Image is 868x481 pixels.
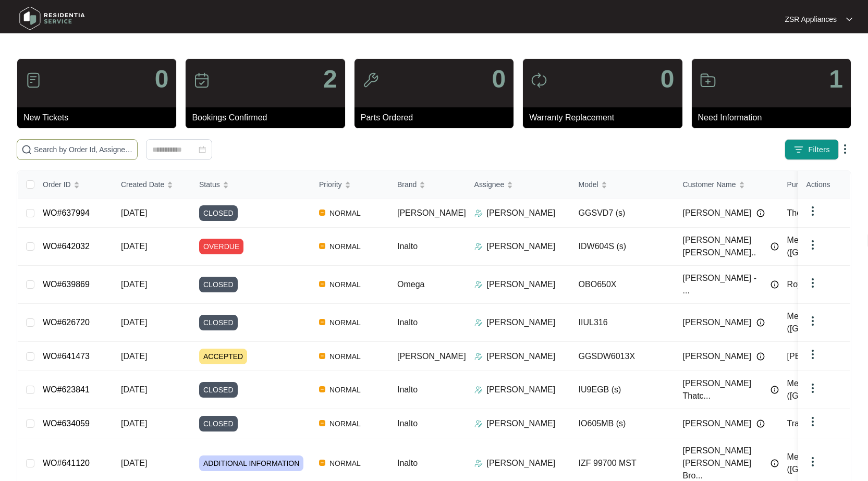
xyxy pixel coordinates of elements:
[21,144,32,155] img: search-icon
[474,318,483,327] img: Assigner Icon
[199,239,243,254] span: OVERDUE
[325,240,365,253] span: NORMAL
[199,205,238,221] span: CLOSED
[675,171,779,199] th: Customer Name
[121,385,147,394] span: [DATE]
[683,377,765,402] span: [PERSON_NAME] Thatc...
[570,371,675,409] td: IU9EGB (s)
[771,280,779,289] img: Info icon
[806,277,819,289] img: dropdown arrow
[397,179,417,190] span: Brand
[199,416,238,431] span: CLOSED
[325,384,365,396] span: NORMAL
[325,350,365,363] span: NORMAL
[756,318,765,327] img: Info icon
[323,67,337,92] p: 2
[808,144,830,155] span: Filters
[121,459,147,467] span: [DATE]
[683,234,765,259] span: [PERSON_NAME] [PERSON_NAME]..
[474,459,483,467] img: Assigner Icon
[683,179,736,190] span: Customer Name
[121,419,147,428] span: [DATE]
[806,315,819,327] img: dropdown arrow
[199,277,238,292] span: CLOSED
[397,280,424,289] span: Omega
[487,417,556,430] p: [PERSON_NAME]
[474,352,483,361] img: Assigner Icon
[839,143,851,155] img: dropdown arrow
[319,281,325,287] img: Vercel Logo
[397,419,418,428] span: Inalto
[34,144,133,155] input: Search by Order Id, Assignee Name, Customer Name, Brand and Model
[787,419,821,428] span: Tradelink
[700,72,716,89] img: icon
[570,228,675,266] td: IDW604S (s)
[785,139,839,160] button: filter iconFilters
[361,112,514,124] p: Parts Ordered
[570,199,675,228] td: GGSVD7 (s)
[487,240,556,253] p: [PERSON_NAME]
[325,278,365,291] span: NORMAL
[787,208,846,217] span: The Good Guys
[199,179,220,190] span: Status
[683,316,752,329] span: [PERSON_NAME]
[771,242,779,251] img: Info icon
[319,319,325,325] img: Vercel Logo
[683,272,765,297] span: [PERSON_NAME] - ...
[474,280,483,289] img: Assigner Icon
[787,179,841,190] span: Purchased From
[121,242,147,251] span: [DATE]
[487,207,556,219] p: [PERSON_NAME]
[474,420,483,428] img: Assigner Icon
[492,67,506,92] p: 0
[311,171,389,199] th: Priority
[193,72,210,89] img: icon
[756,352,765,361] img: Info icon
[23,112,176,124] p: New Tickets
[121,280,147,289] span: [DATE]
[43,459,90,467] a: WO#641120
[806,239,819,251] img: dropdown arrow
[683,417,752,430] span: [PERSON_NAME]
[806,382,819,394] img: dropdown arrow
[199,382,238,398] span: CLOSED
[785,14,837,24] p: ZSR Appliances
[698,112,851,124] p: Need Information
[806,205,819,217] img: dropdown arrow
[397,385,418,394] span: Inalto
[121,179,164,190] span: Created Date
[487,316,556,329] p: [PERSON_NAME]
[474,179,505,190] span: Assignee
[16,3,89,34] img: residentia service logo
[34,171,113,199] th: Order ID
[846,17,852,22] img: dropdown arrow
[325,207,365,219] span: NORMAL
[43,318,90,327] a: WO#626720
[319,179,342,190] span: Priority
[570,266,675,304] td: OBO650X
[487,350,556,363] p: [PERSON_NAME]
[362,72,379,89] img: icon
[199,315,238,330] span: CLOSED
[121,208,147,217] span: [DATE]
[397,242,418,251] span: Inalto
[121,352,147,361] span: [DATE]
[487,278,556,291] p: [PERSON_NAME]
[121,318,147,327] span: [DATE]
[829,67,843,92] p: 1
[466,171,570,199] th: Assignee
[806,415,819,428] img: dropdown arrow
[43,280,90,289] a: WO#639869
[397,208,466,217] span: [PERSON_NAME]
[319,209,325,216] img: Vercel Logo
[43,352,90,361] a: WO#641473
[325,316,365,329] span: NORMAL
[579,179,598,190] span: Model
[155,67,169,92] p: 0
[43,242,90,251] a: WO#642032
[474,242,483,251] img: Assigner Icon
[787,352,856,361] span: [PERSON_NAME]
[191,171,311,199] th: Status
[661,67,675,92] p: 0
[806,348,819,361] img: dropdown arrow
